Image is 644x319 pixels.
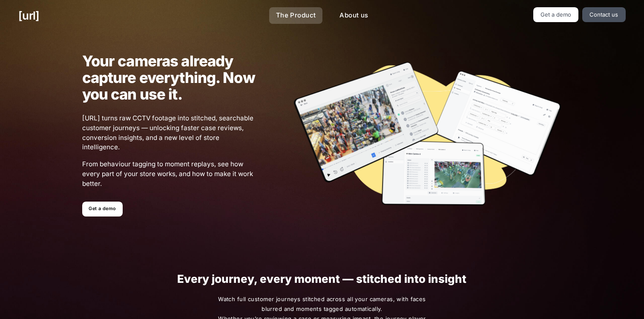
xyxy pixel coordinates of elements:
a: Get a demo [82,202,123,216]
a: About us [333,7,375,24]
a: Get a demo [533,7,579,22]
span: [URL] turns raw CCTV footage into stitched, searchable customer journeys — unlocking faster case ... [82,114,256,152]
a: [URL] [18,7,39,24]
h1: Your cameras already capture everything. Now you can use it. [82,53,256,103]
a: The Product [269,7,323,24]
a: Contact us [582,7,626,22]
span: From behaviour tagging to moment replays, see how every part of your store works, and how to make... [82,159,256,188]
h1: Every journey, every moment — stitched into insight [86,273,558,285]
